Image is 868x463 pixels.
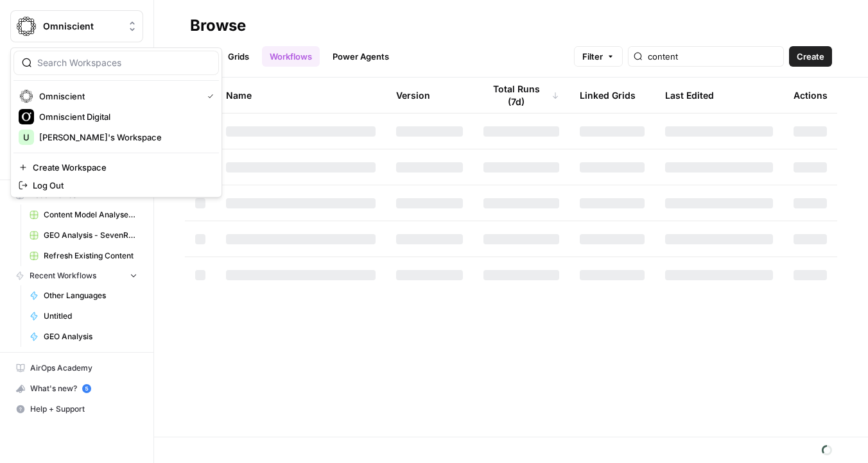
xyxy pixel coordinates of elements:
img: Omniscient Digital Logo [19,109,34,124]
button: Filter [574,46,623,67]
span: Untitled [44,310,137,322]
div: Actions [794,78,828,113]
div: Workspace: Omniscient [10,47,222,198]
a: Grids [220,46,257,67]
div: Linked Grids [580,78,636,113]
a: Other Languages [24,285,143,306]
div: Last Edited [665,78,714,113]
a: Refresh Existing Content [24,246,143,266]
button: Create [789,46,832,67]
span: GEO Analysis - SevenRooms [44,230,137,241]
a: Workflows [262,46,320,67]
a: Power Agents [325,46,397,67]
span: Refresh Existing Content [44,250,137,262]
span: Help + Support [30,403,137,415]
span: Omniscient [39,90,197,103]
span: Filter [582,50,603,63]
span: GEO Analysis [44,331,137,342]
text: 5 [85,385,88,392]
div: What's new? [11,379,143,398]
span: U [23,131,30,144]
button: Help + Support [10,399,143,419]
a: Create Workspace [13,158,219,176]
a: 5 [82,384,91,393]
img: Omniscient Logo [19,88,34,104]
input: Search [648,50,778,63]
span: Other Languages [44,290,137,301]
button: What's new? 5 [10,378,143,399]
span: Create Workspace [33,161,209,174]
div: Total Runs (7d) [483,78,559,113]
span: Content Model Analyser + International [44,209,137,221]
span: Create [797,50,824,63]
a: Content Model Analyser + International [24,205,143,225]
span: Recent Workflows [30,270,96,282]
button: Recent Workflows [10,266,143,285]
img: Omniscient Logo [15,15,38,38]
a: Log Out [13,176,219,194]
a: AirOps Academy [10,358,143,378]
span: Log Out [33,179,209,192]
div: Name [226,78,376,113]
div: Version [396,78,430,113]
span: Omniscient [43,20,121,33]
a: Untitled [24,306,143,326]
span: Omniscient Digital [39,110,209,123]
span: [PERSON_NAME]'s Workspace [39,131,209,144]
a: All [190,46,215,67]
input: Search Workspaces [37,56,211,69]
a: GEO Analysis - SevenRooms [24,225,143,246]
a: GEO Analysis [24,326,143,347]
button: Workspace: Omniscient [10,10,143,42]
div: Browse [190,15,246,36]
span: AirOps Academy [30,362,137,374]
